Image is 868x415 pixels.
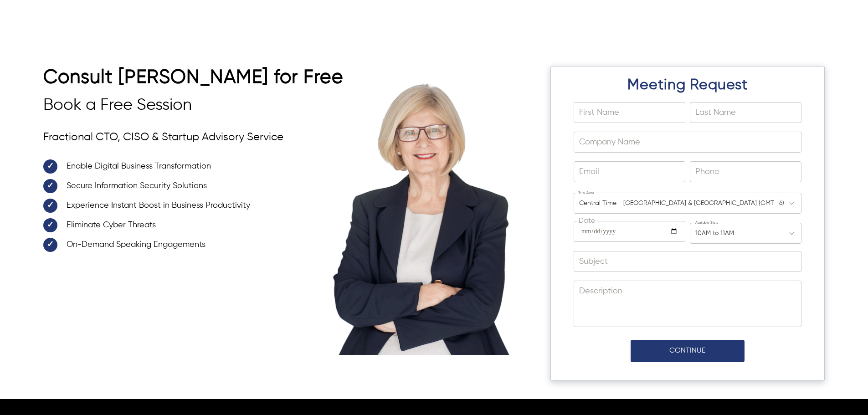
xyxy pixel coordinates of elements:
h2: Consult [PERSON_NAME] for Free [43,66,356,93]
label: Available Slots [693,220,719,226]
h2: Meeting Request [568,71,807,99]
span: Secure Information Security Solutions [67,180,207,192]
span: Enable Digital Business Transformation [67,160,211,173]
p: Fractional CTO, CISO & Startup Advisory Service [43,126,356,149]
button: Continue [631,340,745,362]
label: Time Zone [575,190,596,196]
span: Experience Instant Boost in Business Productivity [67,200,250,212]
div: Central Time - [GEOGRAPHIC_DATA] & [GEOGRAPHIC_DATA] (GMT -6) [579,199,784,208]
span: On-Demand Speaking Engagements [67,239,205,251]
div: 10AM to 11AM [695,229,734,238]
h3: Book a Free Session [43,96,356,115]
span: Eliminate Cyber Threats [67,219,156,231]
